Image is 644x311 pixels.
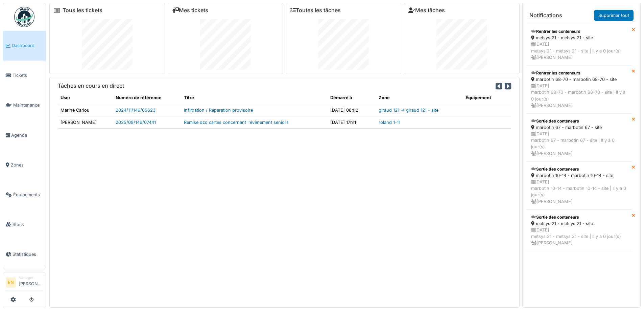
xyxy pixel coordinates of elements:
[13,72,43,79] span: Tickets
[181,92,328,104] th: Titre
[184,120,289,125] a: Remise dzq cartes concernant l'évènement seniors
[58,116,113,128] td: [PERSON_NAME]
[408,7,445,14] a: Mes tâches
[531,83,627,109] div: [DATE] marbotin 68-70 - marbotin 68-70 - site | Il y a 0 jour(s) [PERSON_NAME]
[531,131,627,157] div: [DATE] marbotin 67 - marbotin 67 - site | Il y a 0 jour(s) [PERSON_NAME]
[527,161,632,209] a: Sortie des conteneurs marbotin 10-14 - marbotin 10-14 - site [DATE]marbotin 10-14 - marbotin 10-1...
[531,124,627,131] div: marbotin 67 - marbotin 67 - site
[531,214,627,220] div: Sortie des conteneurs
[328,116,376,128] td: [DATE] 17h11
[531,227,627,246] div: [DATE] metsys 21 - metsys 21 - site | Il y a 0 jour(s) [PERSON_NAME]
[13,102,43,108] span: Maintenance
[3,209,46,239] a: Stock
[11,132,43,138] span: Agenda
[172,7,208,14] a: Mes tickets
[531,41,627,61] div: [DATE] metsys 21 - metsys 21 - site | Il y a 0 jour(s) [PERSON_NAME]
[12,42,43,49] span: Dashboard
[531,118,627,124] div: Sortie des conteneurs
[376,92,462,104] th: Zone
[3,61,46,90] a: Tickets
[527,209,632,251] a: Sortie des conteneurs metsys 21 - metsys 21 - site [DATE]metsys 21 - metsys 21 - site | Il y a 0 ...
[3,31,46,61] a: Dashboard
[6,277,16,288] li: EN
[58,83,124,89] h6: Tâches en cours en direct
[3,90,46,120] a: Maintenance
[527,24,632,65] a: Rentrer les conteneurs metsys 21 - metsys 21 - site [DATE]metsys 21 - metsys 21 - site | Il y a 0...
[379,108,438,113] a: giraud 121 -> giraud 121 - site
[328,92,376,104] th: Démarré à
[527,113,632,161] a: Sortie des conteneurs marbotin 67 - marbotin 67 - site [DATE]marbotin 67 - marbotin 67 - site | I...
[184,108,253,113] a: Infiltration / Réparation provisoire
[3,180,46,209] a: Équipements
[3,120,46,150] a: Agenda
[527,65,632,113] a: Rentrer les conteneurs marbotin 68-70 - marbotin 68-70 - site [DATE]marbotin 68-70 - marbotin 68-...
[379,120,400,125] a: roland 1-11
[531,28,627,35] div: Rentrer les conteneurs
[3,150,46,180] a: Zones
[58,104,113,116] td: Marine Cariou
[63,7,102,14] a: Tous les tickets
[290,7,341,14] a: Toutes les tâches
[19,275,43,280] div: Manager
[3,239,46,269] a: Statistiques
[531,179,627,205] div: [DATE] marbotin 10-14 - marbotin 10-14 - site | Il y a 0 jour(s) [PERSON_NAME]
[531,70,627,76] div: Rentrer les conteneurs
[531,172,627,179] div: marbotin 10-14 - marbotin 10-14 - site
[13,192,43,198] span: Équipements
[529,12,562,19] h6: Notifications
[6,275,43,291] a: EN Manager[PERSON_NAME]
[13,251,43,258] span: Statistiques
[13,221,43,228] span: Stock
[113,92,181,104] th: Numéro de référence
[116,108,156,113] a: 2024/11/146/05623
[11,162,43,168] span: Zones
[116,120,156,125] a: 2025/09/146/07441
[531,166,627,172] div: Sortie des conteneurs
[594,10,634,21] a: Supprimer tout
[531,76,627,83] div: marbotin 68-70 - marbotin 68-70 - site
[328,104,376,116] td: [DATE] 08h12
[531,35,627,41] div: metsys 21 - metsys 21 - site
[531,220,627,227] div: metsys 21 - metsys 21 - site
[61,95,70,100] span: translation missing: fr.shared.user
[14,7,34,27] img: Badge_color-CXgf-gQk.svg
[19,275,43,290] li: [PERSON_NAME]
[463,92,511,104] th: Équipement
